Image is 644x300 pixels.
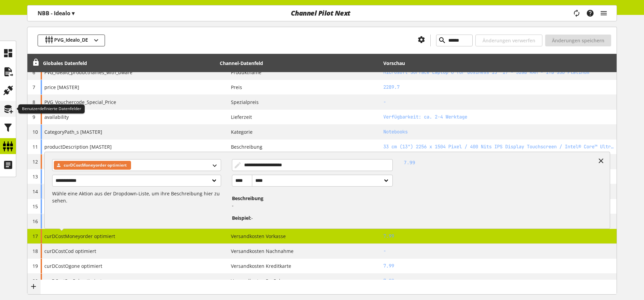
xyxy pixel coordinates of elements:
span: Spezialpreis [226,99,259,106]
span: Entsperren, um Zeilen neu anzuordnen [32,59,39,66]
h2: 7.99 [383,233,614,240]
span: 6 [33,69,35,76]
h2: Notebooks [383,128,614,135]
span: Lieferzeit [226,113,252,121]
span: - [251,215,253,221]
span: Änderungen speichern [552,37,604,44]
span: 8 [33,99,35,105]
span: Produktname [226,69,261,76]
h2: Microsoft Surface Laptop 6 for business 13" i7 - 32GB RAM - 1TB SSD Platinum [383,69,614,76]
span: CategoryPath_s [MASTER] [44,129,102,135]
span: PVG_idealo_productnames_with_bware [44,69,132,76]
span: curDCostPayPal optimiert [44,278,102,284]
span: 16 [33,218,38,224]
span: Beschreibung [226,143,262,150]
p: Wähle eine Aktion aus der Dropdown-Liste, um ihre Beschreibung hier zu sehen. [52,190,221,204]
span: availability [44,114,69,120]
span: 7 [33,84,35,90]
div: Vorschau [383,60,405,67]
h2: 7.99 [383,262,614,270]
span: 13 [33,173,38,180]
nav: main navigation [27,5,617,21]
button: Änderungen verwerfen [475,35,542,46]
span: curDCostMoneyorder optimiert [64,161,127,169]
span: Versandkosten Kreditkarte [226,262,291,270]
span: 11 [33,144,38,150]
button: Änderungen speichern [545,35,611,46]
div: Channel-Datenfeld [220,60,263,67]
span: 17 [33,233,38,239]
span: 18 [33,248,38,254]
span: Beispiel: [232,215,251,221]
span: PVG_Idealo_DE [54,36,88,45]
span: 19 [33,263,38,269]
h2: - [383,99,614,106]
span: curDCostMoneyorder optimiert [44,233,115,239]
span: 9 [33,114,35,120]
h2: 33 cm (13") 2256 x 1504 Pixel / 400 Nits IPS Display Touchscreen / Intel® Core™ Ultra 7 (100) 165... [383,143,614,150]
div: Globales Datenfeld [43,60,87,67]
span: price [MASTER] [44,84,79,90]
span: productDescription [MASTER] [44,144,112,150]
span: PVG_Vouchercode_Special_Price [44,99,116,105]
p: - [232,202,390,209]
span: Versandkosten Vorkasse [226,233,286,240]
h4: Beschreibung [232,195,390,202]
div: Entsperren, um Zeilen neu anzuordnen [30,59,39,67]
h2: 2289.7 [383,84,614,91]
span: Änderungen verwerfen [482,37,535,44]
span: 14 [33,188,38,195]
span: Versandkosten PayPal [226,277,280,284]
div: Benutzerdefinierte Datenfelder [18,104,85,114]
p: NBB - Idealo [38,9,74,17]
span: curDCostOgone optimiert [44,263,102,269]
span: 10 [33,129,38,135]
span: 15 [33,203,38,210]
h2: Verfügbarkeit: ca. 2-4 Werktage [383,113,614,121]
button: PVG_Idealo_DE [38,35,105,46]
span: Kategorie [226,128,253,135]
span: 20 [33,278,38,284]
span: ▾ [72,9,74,17]
span: Versandkosten Nachnahme [226,248,294,255]
span: 12 [33,158,38,165]
div: 7.99 [393,154,608,221]
h2: - [383,248,614,255]
h2: 7.99 [383,277,614,284]
span: Preis [226,84,242,91]
span: curDCostCod optimiert [44,248,96,254]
